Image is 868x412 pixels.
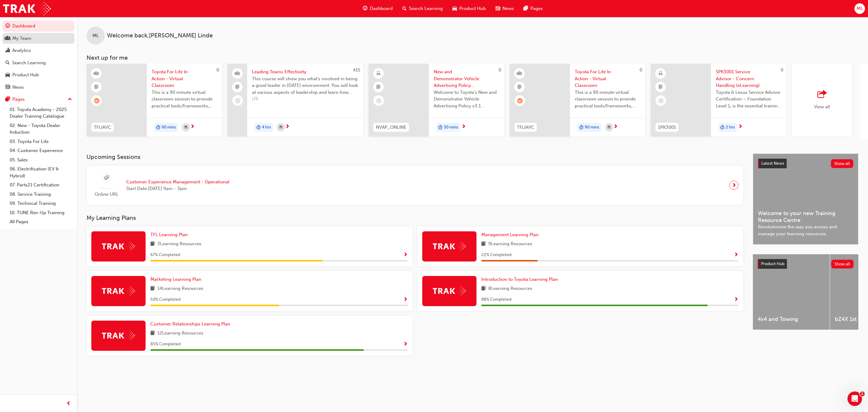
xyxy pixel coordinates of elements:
span: learningResourceType_INSTRUCTOR_LED-icon [517,70,522,78]
span: 30 mins [444,124,458,131]
span: SPK3001 [658,124,676,131]
img: Trak [3,2,51,15]
span: 14 Learning Resources [157,285,203,293]
span: book-icon [481,240,486,248]
span: learningResourceType_INSTRUCTOR_LED-icon [94,70,99,78]
div: Search Learning [12,59,46,66]
span: next-icon [285,124,290,130]
span: book-icon [150,285,155,293]
span: NVAP_ONLINE [376,124,407,131]
img: Trak [433,242,466,251]
a: News [2,82,74,93]
span: Start Date: [DATE] 9am - 3pm [126,185,229,192]
span: learningResourceType_ELEARNING-icon [376,70,381,78]
a: 0TFLIAVCToyota For Life In Action - Virtual ClassroomThis is a 90 minute virtual classroom sessio... [86,64,222,137]
span: duration-icon [579,124,583,132]
span: 22 % Completed [481,252,511,258]
a: All Pages [7,217,74,227]
span: This course will show you what's involved in being a good leader in [DATE] environment. You will ... [252,75,358,96]
span: 90 mins [585,124,599,131]
a: 09. Technical Training [7,199,74,208]
span: booktick-icon [235,83,240,91]
button: ML [854,3,865,14]
a: car-iconProduct Hub [448,2,491,15]
span: news-icon [495,5,500,12]
span: 415 [353,67,360,73]
span: 3 Learning Resources [157,240,201,248]
a: 4x4 and Towing [753,254,830,330]
a: Latest NewsShow allWelcome to your new Training Resource CentreRevolutionise the way you access a... [753,154,858,245]
span: prev-icon [66,400,71,407]
span: guage-icon [5,24,10,29]
span: TFL Learning Plan [150,232,188,237]
span: Show Progress [734,297,738,303]
span: Welcome back , [PERSON_NAME] Linde [107,32,213,39]
span: 4 hrs [262,124,271,131]
img: Trak [102,242,135,251]
span: View all [814,104,830,109]
span: SPK3001 Service Advisor - Concern Handling (eLearning) [716,68,782,89]
span: Show Progress [403,342,408,347]
span: Dashboard [370,5,393,12]
span: chart-icon [5,48,10,53]
span: booktick-icon [94,83,99,91]
span: book-icon [481,285,486,293]
a: 07. Parts21 Certification [7,180,74,190]
h3: My Learning Plans [86,214,743,221]
span: 12 Learning Resources [157,330,203,337]
button: Show all [831,159,854,168]
a: Online URLCustomer Experience Management - OperationalStart Date:[DATE] 9am - 3pm [91,170,738,200]
span: book-icon [150,240,155,248]
span: ML [857,5,863,12]
span: booktick-icon [659,83,663,91]
span: learningRecordVerb_NONE-icon [376,98,382,103]
button: Show Progress [734,296,738,303]
span: learningRecordVerb_WAITLIST-icon [517,98,523,103]
span: next-icon [738,124,743,130]
span: Product Hub [761,261,785,266]
span: news-icon [5,85,10,90]
a: TFL Learning Plan [150,231,190,238]
div: Analytics [12,47,31,54]
a: 04. Customer Experience [7,146,74,155]
span: Show Progress [403,297,408,303]
h3: Next up for me [77,54,868,61]
span: learningRecordVerb_NONE-icon [658,98,664,103]
a: Product Hub [2,69,74,81]
div: Product Hub [12,71,39,78]
span: 90 mins [162,124,176,131]
span: 50 % Completed [150,296,181,303]
a: Management Learning Plan [481,231,541,238]
a: 0SPK3001SPK3001 Service Advisor - Concern Handling (eLearning)Toyota & Lexus Service Advisor Cert... [651,64,786,137]
span: 88 % Completed [481,296,511,303]
span: Show Progress [734,252,738,258]
span: New and Demonstrator Vehicle Advertising Policy (NVAP) – eLearning [434,68,499,89]
a: news-iconNews [491,2,519,15]
button: DashboardMy TeamAnalyticsSearch LearningProduct HubNews [2,19,74,94]
span: Online URL [91,191,121,198]
span: people-icon [235,70,240,78]
span: Management Learning Plan [481,232,539,237]
a: Marketing Learning Plan [150,276,204,283]
iframe: Intercom live chat [848,391,862,406]
span: Latest News [761,161,784,166]
a: Product HubShow all [758,259,854,269]
button: Pages [2,94,74,105]
span: ML [93,32,99,39]
span: calendar-icon [184,124,187,131]
div: Pages [12,96,25,103]
span: 0 [640,67,642,73]
a: 10. TUNE Rev-Up Training [7,208,74,217]
a: 03. Toyota For Life [7,137,74,146]
span: Revolutionise the way you access and manage your learning resources. [758,223,853,237]
span: sessionType_ONLINE_URL-icon [104,174,109,182]
span: booktick-icon [376,83,381,91]
span: 1 [860,391,865,396]
span: 67 % Completed [150,252,180,258]
span: Welcome to Toyota’s New and Demonstrator Vehicle Advertising Policy v3.1 eLearning module, design... [434,89,499,109]
span: Product Hub [459,5,486,12]
span: 0 [498,67,501,73]
span: people-icon [5,36,10,41]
